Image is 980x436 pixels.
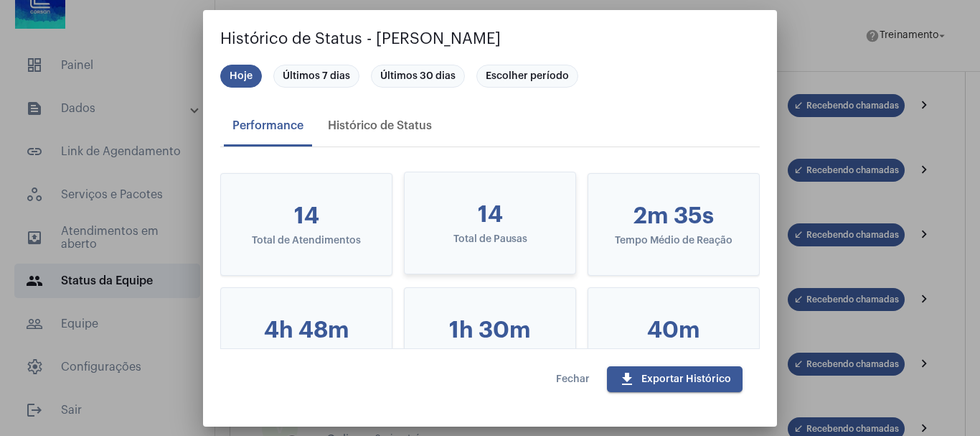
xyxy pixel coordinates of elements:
div: 1h 30m [428,317,552,344]
mat-chip-list: Seleção de período [220,62,760,91]
div: 4h 48m [244,317,369,344]
mat-chip: Hoje [220,65,262,88]
div: Total de Atendimentos [244,236,369,246]
div: Performance [232,119,303,132]
div: 14 [428,201,552,228]
mat-icon: download [618,371,636,388]
div: Tempo Médio de Reação [611,236,736,246]
div: 2m 35s [611,203,736,230]
button: Fechar [545,366,601,391]
mat-chip: Últimos 7 dias [273,65,359,88]
h2: Histórico de Status - [PERSON_NAME] [220,27,760,50]
span: Exportar Histórico [618,374,731,384]
mat-chip: Escolher período [476,65,578,88]
div: Total de Pausas [428,234,552,245]
div: Histórico de Status [328,119,432,132]
span: Fechar [556,374,590,384]
mat-chip: Últimos 30 dias [371,65,465,88]
div: 14 [244,203,369,230]
div: 40m [611,317,736,344]
button: Exportar Histórico [607,366,743,391]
